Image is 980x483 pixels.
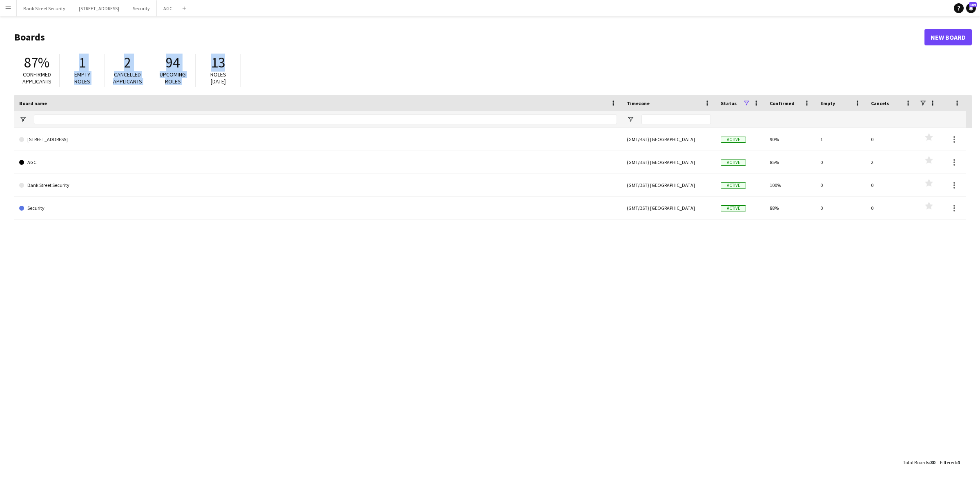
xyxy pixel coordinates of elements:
div: (GMT/BST) [GEOGRAPHIC_DATA] [622,174,716,196]
div: 0 [815,174,866,196]
span: Active [721,137,746,143]
span: Cancelled applicants [113,71,142,85]
button: Open Filter Menu [627,116,634,123]
span: 109 [969,2,977,7]
span: Active [721,182,746,189]
span: 2 [124,54,131,72]
div: (GMT/BST) [GEOGRAPHIC_DATA] [622,151,716,173]
span: Roles [DATE] [210,71,226,85]
div: 85% [765,151,815,173]
div: 0 [866,128,917,151]
div: 1 [815,128,866,151]
button: [STREET_ADDRESS] [72,0,126,16]
div: 0 [815,197,866,219]
a: 109 [966,3,976,13]
div: 100% [765,174,815,196]
div: 0 [866,197,917,219]
span: Timezone [627,100,650,106]
div: 0 [815,151,866,173]
span: 1 [79,54,86,72]
div: 90% [765,128,815,151]
div: 2 [866,151,917,173]
div: : [940,454,960,470]
span: Confirmed applicants [22,71,51,85]
span: Board name [19,100,47,106]
button: Open Filter Menu [19,116,27,123]
div: 0 [866,174,917,196]
a: AGC [19,151,617,174]
span: Filtered [940,459,956,465]
span: 30 [930,459,935,465]
span: Confirmed [770,100,795,106]
button: Bank Street Security [17,0,72,16]
span: Active [721,160,746,166]
span: Cancels [871,100,889,106]
button: Security [126,0,157,16]
button: AGC [157,0,179,16]
input: Board name Filter Input [34,115,617,124]
div: : [903,454,935,470]
span: 94 [166,54,180,72]
span: Active [721,205,746,211]
span: Empty [820,100,835,106]
input: Timezone Filter Input [641,115,711,124]
div: (GMT/BST) [GEOGRAPHIC_DATA] [622,197,716,219]
h1: Boards [14,31,924,43]
a: Bank Street Security [19,174,617,197]
a: [STREET_ADDRESS] [19,128,617,151]
span: Upcoming roles [160,71,186,85]
span: Total Boards [903,459,929,465]
a: Security [19,197,617,220]
span: 13 [211,54,225,72]
span: Empty roles [74,71,90,85]
div: 88% [765,197,815,219]
div: (GMT/BST) [GEOGRAPHIC_DATA] [622,128,716,151]
span: 87% [24,54,49,72]
span: 4 [957,459,960,465]
a: New Board [924,29,972,45]
span: Status [721,100,737,106]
